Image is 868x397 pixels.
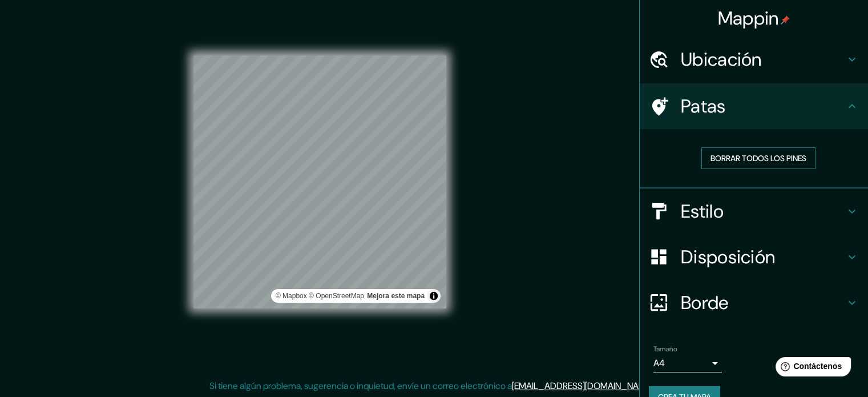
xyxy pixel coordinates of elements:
[653,357,665,369] font: A4
[710,153,806,163] font: Borrar todos los pines
[309,292,364,300] font: © OpenStreetMap
[367,292,425,300] a: Map feedback
[427,289,441,303] button: Activar o desactivar atribución
[640,189,868,234] div: Estilo
[681,47,762,71] font: Ubicación
[701,147,815,169] button: Borrar todos los pines
[209,380,512,392] font: Si tiene algún problema, sugerencia o inquietud, envíe un correo electrónico a
[781,15,790,25] img: pin-icon.png
[276,292,307,300] font: © Mapbox
[640,37,868,82] div: Ubicación
[640,280,868,326] div: Borde
[276,292,307,300] a: Mapbox
[653,354,722,372] div: A4
[193,55,446,308] canvas: Mapa
[512,380,653,392] a: [EMAIL_ADDRESS][DOMAIN_NAME]
[640,234,868,280] div: Disposición
[718,6,779,30] font: Mappin
[309,292,364,300] a: Mapa de calles abierto
[640,83,868,129] div: Patas
[766,352,855,384] iframe: Lanzador de widgets de ayuda
[653,344,677,354] font: Tamaño
[681,245,775,269] font: Disposición
[367,292,425,300] font: Mejora este mapa
[681,199,724,223] font: Estilo
[681,291,729,315] font: Borde
[681,94,726,118] font: Patas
